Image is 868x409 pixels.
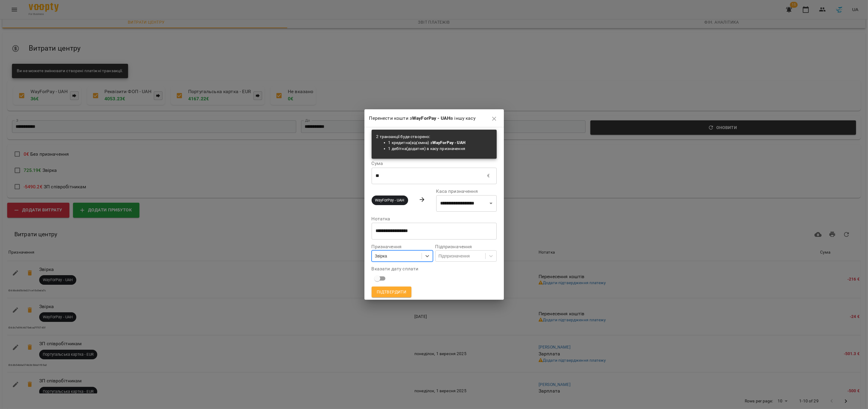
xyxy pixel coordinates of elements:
[376,288,407,296] span: Підтвердити
[372,266,497,271] label: Вказати дату сплати
[372,161,497,166] label: Сума
[487,172,490,179] p: €
[388,140,466,146] li: 1 кредитна(від'ємна) з
[436,189,497,194] label: Каса призначення
[372,198,408,203] span: WayForPay - UAH
[372,244,433,249] label: Призначення
[369,115,475,121] span: Перенести кошти з в іншу касу
[412,115,450,121] b: WayForPay - UAH
[439,253,470,259] div: Підпризначення
[388,146,466,152] li: 1 дебітна(додатня) в касу призначення
[435,244,497,249] label: Підпризначення
[372,287,412,297] button: Підтвердити
[432,140,466,145] b: WayForPay - UAH
[372,216,497,221] label: Нотатка
[376,134,466,152] span: 2 транзакції буде створено:
[375,253,387,259] div: Звірка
